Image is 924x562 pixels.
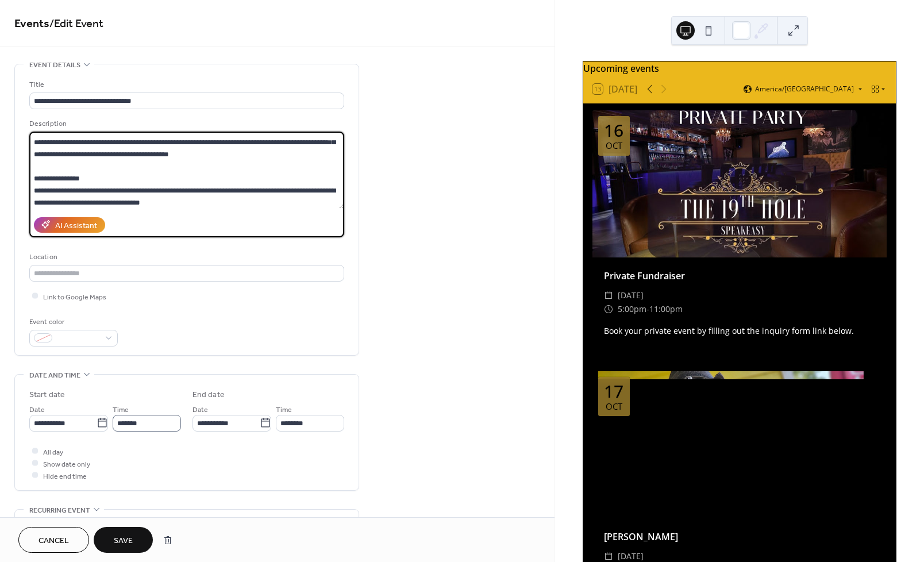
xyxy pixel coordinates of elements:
div: Event color [29,316,115,328]
div: Oct [606,402,622,411]
span: Event details [29,59,80,71]
span: Link to Google Maps [43,291,106,303]
div: Start date [29,389,65,401]
div: 16 [604,122,623,139]
div: Title [29,79,342,91]
span: America/[GEOGRAPHIC_DATA] [755,86,854,93]
span: Recurring event [29,505,90,517]
span: Show date only [43,458,90,470]
span: [DATE] [618,288,644,302]
span: All day [43,446,63,458]
div: ​ [604,302,613,316]
span: - [646,302,649,316]
div: ​ [604,288,613,302]
div: 17 [604,383,623,400]
span: Date and time [29,369,80,382]
div: Description [29,118,342,130]
span: Time [113,403,129,415]
div: Location [29,251,342,263]
div: AI Assistant [55,220,97,232]
span: Save [114,535,133,547]
a: [PERSON_NAME] [604,530,678,543]
span: Cancel [38,535,69,547]
span: Date [29,403,45,415]
div: Oct [606,141,622,150]
span: 5:00pm [618,302,646,316]
div: End date [192,389,225,401]
a: Events [14,13,49,35]
span: Hide end time [43,470,87,482]
span: Date [192,403,208,415]
button: Cancel [18,527,89,553]
div: Private Fundraiser [592,269,887,283]
button: Save [94,527,153,553]
div: Book your private event by filling out the inquiry form link below. [592,325,887,337]
span: Time [276,403,292,415]
span: / Edit Event [49,13,103,35]
span: 11:00pm [649,302,683,316]
button: AI Assistant [34,217,105,233]
div: Upcoming events [583,61,896,75]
